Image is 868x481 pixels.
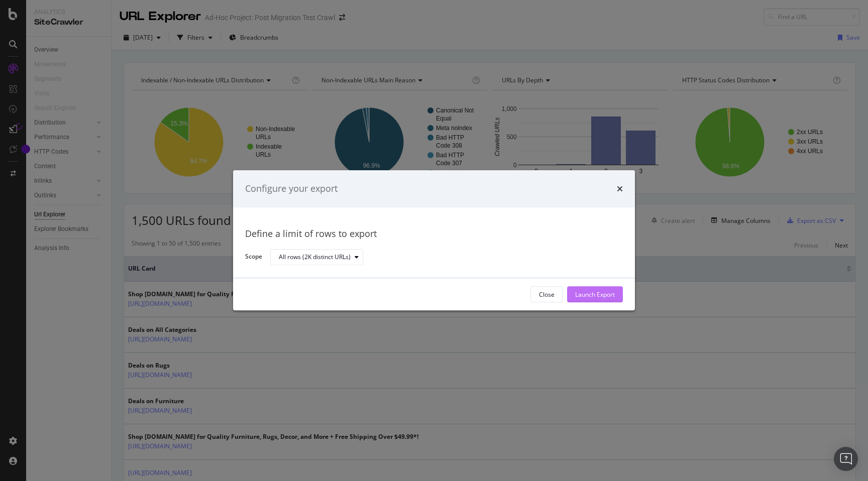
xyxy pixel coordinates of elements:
label: Scope [245,253,262,264]
button: Launch Export [567,287,623,303]
div: Open Intercom Messenger [834,447,858,471]
div: Configure your export [245,182,338,195]
div: times [617,182,623,195]
div: Close [539,290,555,299]
button: All rows (2K distinct URLs) [270,249,363,265]
div: Define a limit of rows to export [245,227,623,240]
button: Close [530,287,563,303]
div: Launch Export [575,290,615,299]
div: All rows (2K distinct URLs) [279,254,351,260]
div: modal [233,170,635,310]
